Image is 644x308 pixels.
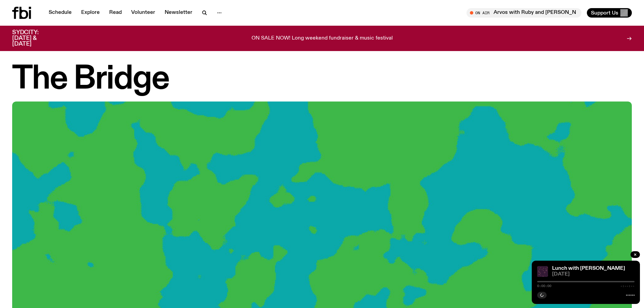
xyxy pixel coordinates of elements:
span: [DATE] [552,272,635,277]
a: Read [105,8,126,18]
p: ON SALE NOW! Long weekend fundraiser & music festival [252,35,393,42]
button: On AirArvos with Ruby and [PERSON_NAME] [467,8,581,18]
span: 0:00:00 [537,284,551,288]
a: Schedule [45,8,76,18]
span: -:--:-- [620,284,635,288]
a: Volunteer [127,8,159,18]
a: Lunch with [PERSON_NAME] [552,266,625,271]
a: Explore [77,8,104,18]
span: Support Us [591,10,618,16]
h1: The Bridge [12,64,632,95]
button: Support Us [587,8,632,18]
h3: SYDCITY: [DATE] & [DATE] [12,30,55,47]
a: Newsletter [161,8,196,18]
